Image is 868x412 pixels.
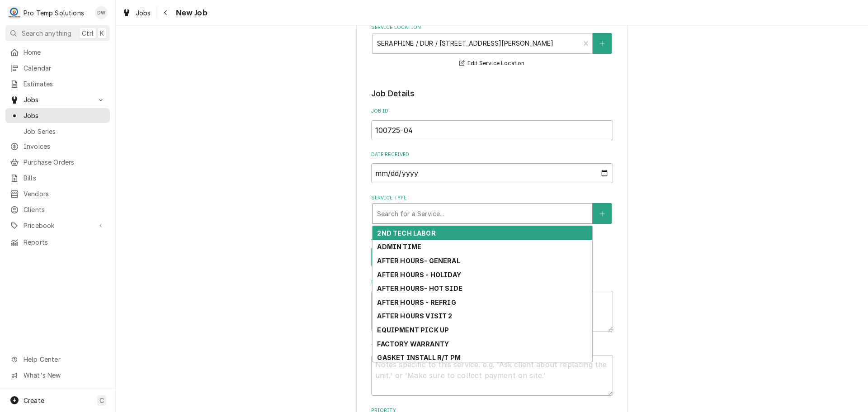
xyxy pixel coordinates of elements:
label: Job ID [371,108,613,115]
a: Jobs [5,108,110,123]
div: Reason For Call [371,279,613,331]
strong: FACTORY WARRANTY [377,340,449,348]
span: Reports [24,237,105,247]
strong: EQUIPMENT PICK UP [377,326,449,334]
span: Clients [24,205,105,214]
a: Calendar [5,61,110,76]
label: Job Type [371,235,613,242]
legend: Job Details [371,88,613,99]
span: Calendar [24,63,105,73]
div: Job Type [371,235,613,267]
div: Job ID [371,108,613,140]
span: What's New [24,370,104,380]
div: Service Location [371,24,613,69]
a: Reports [5,235,110,250]
label: Date Received [371,151,613,158]
span: Create [24,397,44,404]
label: Technician Instructions [371,343,613,350]
span: Jobs [24,111,105,120]
label: Reason For Call [371,279,613,286]
a: Invoices [5,139,110,154]
strong: AFTER HOURS VISIT 2 [377,312,452,320]
span: Pricebook [24,221,92,230]
strong: ADMIN TIME [377,243,421,251]
a: Jobs [118,5,155,20]
div: DW [95,6,108,19]
span: Vendors [24,189,105,199]
span: Search anything [22,28,71,38]
a: Go to Pricebook [5,218,110,233]
button: Create New Service [593,203,612,224]
span: Jobs [136,8,151,18]
div: Dana Williams's Avatar [95,6,108,19]
a: Job Series [5,124,110,139]
a: Go to Jobs [5,92,110,107]
button: Search anythingCtrlK [5,25,110,41]
button: Create New Location [593,33,612,54]
strong: AFTER HOURS - HOLIDAY [377,271,461,279]
strong: GASKET INSTALL R/T PM [377,354,460,361]
span: Purchase Orders [24,157,105,167]
a: Bills [5,170,110,185]
label: Service Location [371,24,613,31]
a: Go to What's New [5,368,110,383]
strong: 2ND TECH LABOR [377,229,435,237]
div: Pro Temp Solutions's Avatar [8,6,21,19]
a: Clients [5,202,110,217]
div: Technician Instructions [371,343,613,396]
button: Navigate back [159,5,173,20]
span: Bills [24,173,105,183]
a: Go to Help Center [5,352,110,367]
strong: AFTER HOURS- HOT SIDE [377,284,462,292]
a: Vendors [5,186,110,201]
span: New Job [173,7,208,19]
strong: AFTER HOURS - REFRIG [377,298,456,306]
a: Home [5,45,110,60]
span: C [99,396,104,405]
div: Service Type [371,194,613,224]
span: Estimates [24,79,105,89]
span: Home [24,47,105,57]
label: Service Type [371,194,613,202]
span: Jobs [24,95,92,104]
svg: Create New Service [599,211,605,217]
span: Invoices [24,142,105,151]
div: Pro Temp Solutions [24,8,84,18]
span: Job Series [24,127,105,136]
input: yyyy-mm-dd [371,163,613,183]
span: K [100,28,104,38]
div: Date Received [371,151,613,183]
button: Edit Service Location [458,58,526,69]
div: P [8,6,21,19]
a: Purchase Orders [5,155,110,170]
span: Ctrl [82,28,94,38]
span: Help Center [24,355,104,364]
strong: AFTER HOURS- GENERAL [377,257,460,265]
a: Estimates [5,76,110,91]
svg: Create New Location [599,40,605,47]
